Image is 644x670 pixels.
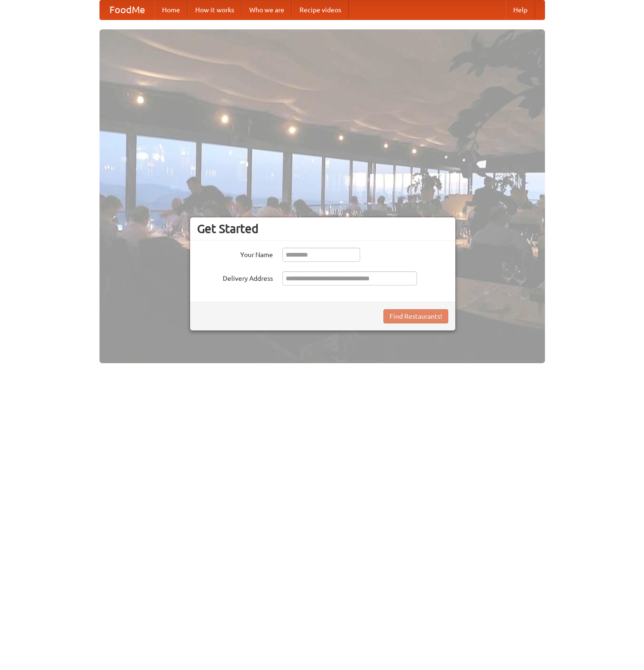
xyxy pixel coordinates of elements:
[197,248,273,259] label: Your Name
[506,0,535,19] a: Help
[197,271,273,283] label: Delivery Address
[242,0,292,19] a: Who we are
[100,0,154,19] a: FoodMe
[197,222,448,236] h3: Get Started
[154,0,188,19] a: Home
[188,0,242,19] a: How it works
[292,0,349,19] a: Recipe videos
[383,309,448,323] button: Find Restaurants!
